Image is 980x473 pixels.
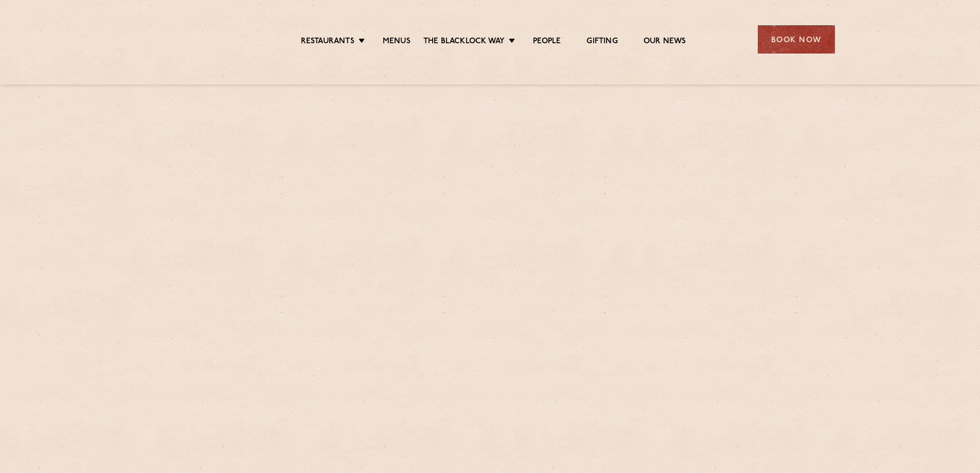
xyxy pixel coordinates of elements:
div: Book Now [758,25,835,54]
a: Restaurants [301,37,354,48]
a: Our News [644,37,686,48]
a: People [533,37,561,48]
a: The Blacklock Way [423,37,505,48]
a: Gifting [586,37,617,48]
img: svg%3E [146,10,235,69]
a: Menus [383,37,411,48]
